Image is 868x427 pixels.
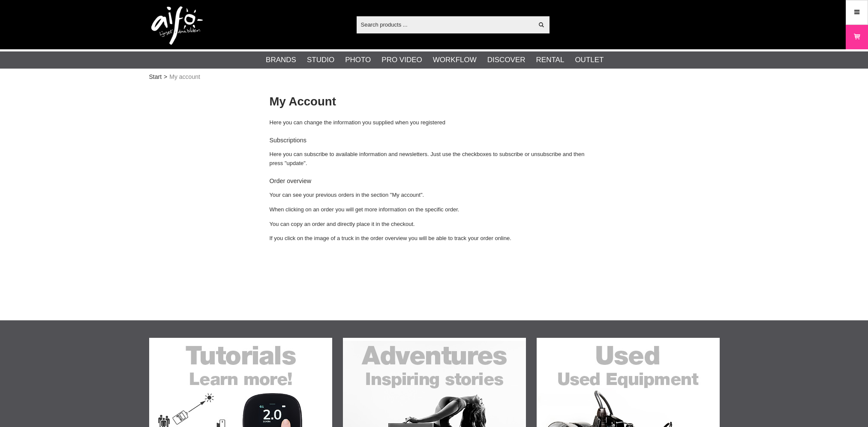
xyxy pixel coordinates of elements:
a: Outlet [575,54,604,66]
p: Here you can change the information you supplied when you registered [270,118,599,127]
a: Photo [345,54,371,66]
p: When clicking on an order you will get more information on the specific order. [270,205,599,214]
p: You can copy an order and directly place it in the checkout. [270,220,599,229]
span: > [164,72,167,81]
a: Discover [487,54,526,66]
span: My account [169,72,200,81]
input: Search products ... [357,18,534,31]
p: If you click on the image of a truck in the order overview you will be able to track your order o... [270,234,599,243]
p: Here you can subscribe to available information and newsletters. Just use the checkboxes to subsc... [270,150,599,168]
a: Rental [536,54,565,66]
p: Your can see your previous orders in the section "My account". [270,191,599,200]
a: Brands [266,54,296,66]
a: Studio [307,54,334,66]
h4: Order overview [270,177,599,185]
h1: My Account [270,93,599,110]
a: Workflow [433,54,477,66]
h4: Subscriptions [270,136,599,144]
img: logo.png [151,6,203,45]
a: Start [149,72,162,81]
a: Pro Video [381,54,422,66]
